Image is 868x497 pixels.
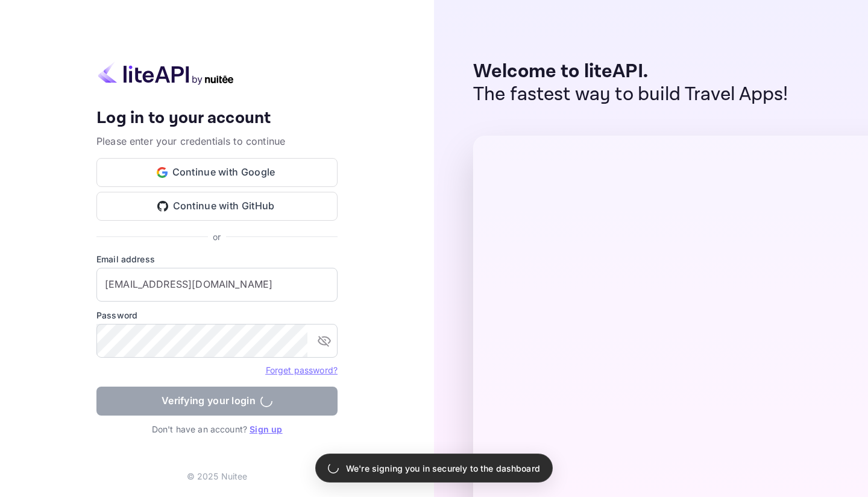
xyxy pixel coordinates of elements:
[473,60,788,83] p: Welcome to liteAPI.
[187,470,248,483] p: © 2025 Nuitee
[96,423,338,435] p: Don't have an account?
[96,62,235,85] img: liteapi
[96,134,338,148] p: Please enter your credentials to continue
[213,230,221,243] p: or
[266,365,338,375] a: Forget password?
[96,268,338,302] input: Enter your email address
[473,83,788,106] p: The fastest way to build Travel Apps!
[96,309,338,321] label: Password
[96,192,338,221] button: Continue with GitHub
[312,329,336,353] button: toggle password visibility
[250,424,282,434] a: Sign up
[266,364,338,376] a: Forget password?
[96,158,338,187] button: Continue with Google
[96,108,338,129] h4: Log in to your account
[96,253,338,265] label: Email address
[346,462,540,475] p: We're signing you in securely to the dashboard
